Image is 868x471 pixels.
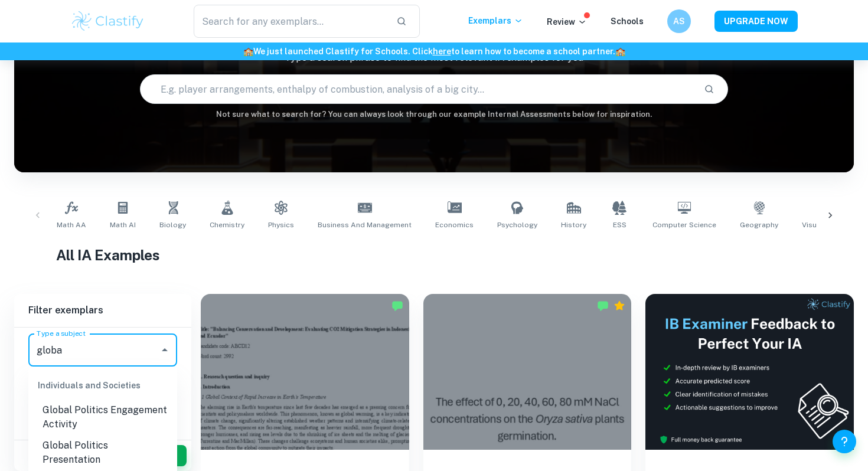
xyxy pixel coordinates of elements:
a: Schools [611,17,644,26]
button: Search [699,79,719,99]
h6: Not sure what to search for? You can always look through our example Internal Assessments below f... [14,109,854,120]
img: Thumbnail [645,294,854,450]
input: E.g. player arrangements, enthalpy of combustion, analysis of a big city... [141,73,694,106]
span: Computer Science [652,220,716,230]
span: History [561,220,586,230]
input: Search for any exemplars... [194,5,387,38]
span: Geography [740,220,778,230]
button: Help and Feedback [833,430,856,453]
span: ESS [613,220,626,230]
span: Physics [268,220,294,230]
li: Global Politics Presentation [28,435,177,470]
button: UPGRADE NOW [714,11,798,32]
a: here [433,47,451,56]
label: Type a subject [37,328,86,338]
span: Biology [159,220,186,230]
span: Economics [435,220,474,230]
img: Clastify logo [70,9,145,33]
h6: AS [673,15,686,28]
div: Premium [614,300,625,312]
span: Math AI [110,220,136,230]
h6: Filter exemplars [14,294,191,327]
h1: All IA Examples [56,244,812,266]
h6: We just launched Clastify for Schools. Click to learn how to become a school partner. [2,45,866,58]
img: Marked [391,300,403,312]
span: 🏫 [615,47,625,56]
p: Exemplars [468,14,523,27]
span: Psychology [497,220,537,230]
button: Close [156,342,173,358]
div: Individuals and Societies [28,371,177,400]
li: Global Politics Engagement Activity [28,400,177,435]
img: Marked [597,300,609,312]
span: Math AA [57,220,86,230]
span: Chemistry [210,220,244,230]
span: 🏫 [243,47,253,56]
span: Business and Management [318,220,412,230]
p: Review [547,15,587,28]
button: AS [667,9,691,33]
